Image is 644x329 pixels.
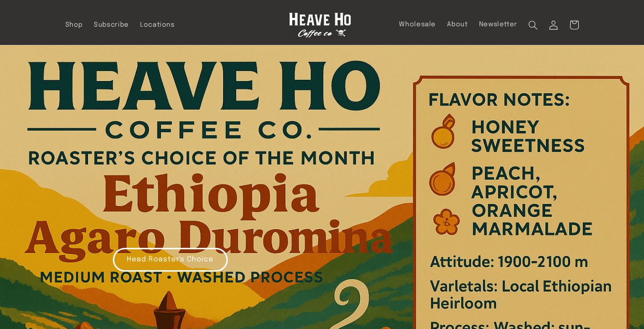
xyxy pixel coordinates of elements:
a: Locations [134,15,180,35]
span: Subscribe [94,21,129,29]
a: Newsletter [473,15,523,34]
span: Wholesale [399,20,436,29]
span: Shop [65,21,83,29]
span: Newsletter [479,20,517,29]
span: About [447,20,467,29]
img: Heave Ho Coffee Co [289,12,351,38]
summary: Search [523,15,543,35]
span: Locations [140,21,175,29]
a: Wholesale [394,15,442,34]
a: Head Roaster's Choice [113,248,228,272]
a: About [442,15,473,34]
a: Shop [60,15,89,35]
a: Subscribe [89,15,135,35]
